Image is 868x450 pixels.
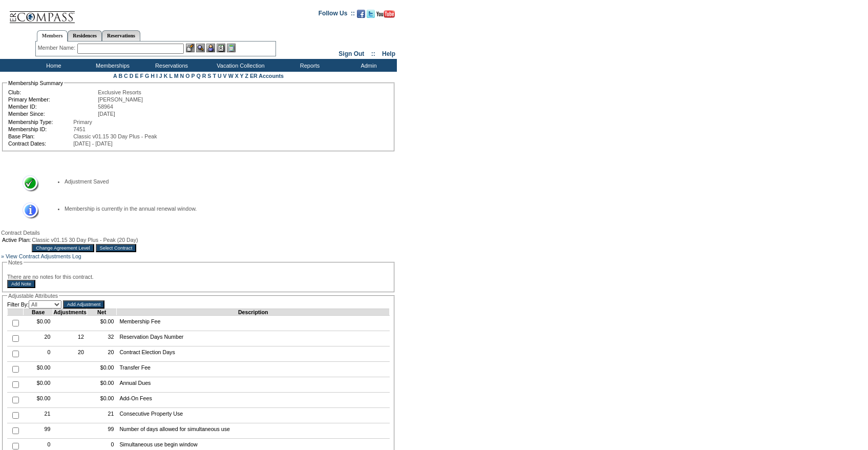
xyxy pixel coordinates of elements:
[117,316,390,331] td: Membership Fee
[98,96,143,103] span: [PERSON_NAME]
[159,73,162,79] a: J
[376,13,395,19] a: Subscribe to our YouTube Channel
[24,362,53,377] td: $0.00
[7,280,35,288] input: Add Note
[367,13,375,19] a: Follow us on Twitter
[24,316,53,331] td: $0.00
[8,133,72,139] td: Base Plan:
[357,10,365,18] img: Become our fan on Facebook
[2,237,31,243] td: Active Plan:
[87,309,116,316] td: Net
[9,3,75,24] img: Compass Home
[117,423,390,439] td: Number of days allowed for simultaneous use
[1,253,81,259] a: » View Contract Adjustments Log
[117,362,390,377] td: Transfer Fee
[376,10,395,18] img: Subscribe to our YouTube Channel
[192,73,195,79] a: P
[63,300,104,309] input: Add Adjustment
[8,104,97,110] td: Member ID:
[7,293,59,299] legend: Adjustable Attributes
[174,73,179,79] a: M
[117,346,390,362] td: Contract Election Days
[87,393,116,408] td: $0.00
[24,346,53,362] td: 0
[124,73,128,79] a: C
[65,178,379,185] li: Adjustment Saved
[87,377,116,393] td: $0.00
[53,309,87,316] td: Adjustments
[117,331,390,346] td: Reservation Days Number
[8,111,97,117] td: Member Since:
[113,73,117,79] a: A
[37,30,68,42] a: Members
[24,408,53,423] td: 21
[382,50,395,57] a: Help
[24,309,53,316] td: Base
[245,73,248,79] a: Z
[87,316,116,331] td: $0.00
[87,423,116,439] td: 99
[7,300,61,309] td: Filter By:
[164,73,168,79] a: K
[24,393,53,408] td: $0.00
[206,44,215,52] img: Impersonate
[73,133,157,139] span: Classic v01.15 30 Day Plus - Peak
[200,59,279,72] td: Vacation Collection
[228,73,234,79] a: W
[38,44,77,52] div: Member Name:
[82,59,141,72] td: Memberships
[117,309,390,316] td: Description
[279,59,338,72] td: Reports
[151,73,155,79] a: H
[23,59,82,72] td: Home
[53,346,87,362] td: 20
[16,175,39,192] img: Success Message
[180,73,184,79] a: N
[87,346,116,362] td: 20
[227,44,236,52] img: b_calculator.gif
[24,377,53,393] td: $0.00
[117,377,390,393] td: Annual Dues
[8,140,72,147] td: Contract Dates:
[98,104,113,110] span: 58964
[16,202,39,219] img: Information Message
[98,111,115,117] span: [DATE]
[338,59,397,72] td: Admin
[367,10,375,18] img: Follow us on Twitter
[1,230,396,236] div: Contract Details
[87,331,116,346] td: 32
[8,119,72,125] td: Membership Type:
[156,73,158,79] a: I
[240,73,244,79] a: Y
[8,96,97,103] td: Primary Member:
[357,13,365,19] a: Become our fan on Facebook
[117,393,390,408] td: Add-On Fees
[87,362,116,377] td: $0.00
[68,30,102,41] a: Residences
[96,244,137,252] input: Select Contract
[8,89,97,95] td: Club:
[87,408,116,423] td: 21
[24,423,53,439] td: 99
[32,237,138,243] span: Classic v01.15 30 Day Plus - Peak (20 Day)
[141,59,200,72] td: Reservations
[207,73,211,79] a: S
[140,73,143,79] a: F
[24,331,53,346] td: 20
[235,73,239,79] a: X
[65,206,379,212] li: Membership is currently in the annual renewal window.
[102,30,140,41] a: Reservations
[218,73,222,79] a: U
[130,73,134,79] a: D
[186,44,195,52] img: b_edit.gif
[7,274,94,280] span: There are no notes for this contract.
[98,89,141,95] span: Exclusive Resorts
[73,119,92,125] span: Primary
[196,73,200,79] a: Q
[319,9,355,21] td: Follow Us ::
[135,73,138,79] a: E
[250,73,284,79] a: ER Accounts
[32,244,94,252] input: Change Agreement Level
[73,126,86,132] span: 7451
[8,126,72,132] td: Membership ID:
